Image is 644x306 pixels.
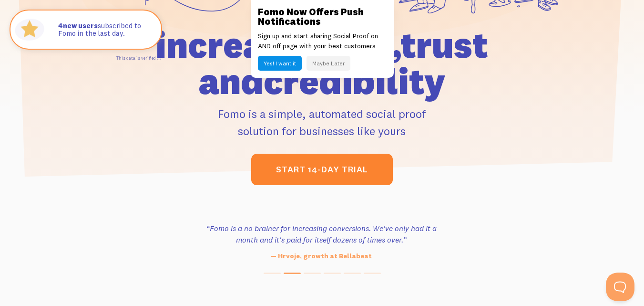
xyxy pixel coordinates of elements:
[107,105,537,139] p: Fomo is a simple, automated social proof solution for businesses like yours
[251,154,393,185] a: start 14-day trial
[606,273,634,301] iframe: Help Scout Beacon - Open
[116,55,161,61] a: This data is verified ⓘ
[258,31,387,51] p: Sign up and start sharing Social Proof on AND off page with your best customers
[12,12,47,47] img: Fomo
[307,56,350,71] button: Maybe Later
[194,251,448,261] p: — Hrvoje, growth at Bellabeat
[194,222,448,245] h3: “Fomo is a no brainer for increasing conversions. We've only had it a month and it's paid for its...
[58,22,152,38] p: subscribed to Fomo in the last day.
[58,22,63,30] span: 4
[258,56,302,71] button: Yes! I want it
[58,21,98,30] strong: new users
[107,27,537,99] h1: increase sales, trust and credibility
[258,7,387,26] h3: Fomo Now Offers Push Notifications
